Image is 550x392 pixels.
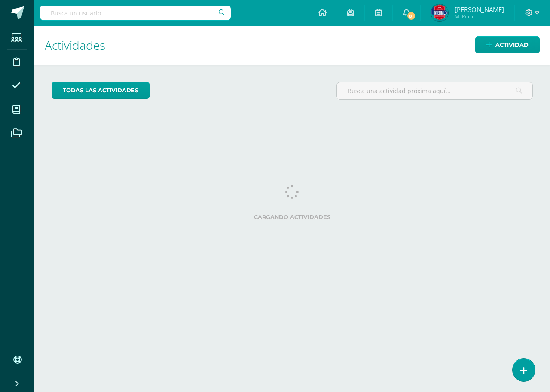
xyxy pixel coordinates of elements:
h1: Actividades [45,26,540,65]
span: Mi Perfil [455,13,504,20]
img: 72ef202106059d2cf8782804515493ae.png [431,4,448,21]
span: 81 [406,11,416,21]
span: [PERSON_NAME] [455,5,504,14]
input: Busca un usuario... [40,6,231,20]
input: Busca una actividad próxima aquí... [337,82,532,99]
a: Actividad [475,36,540,53]
a: todas las Actividades [52,82,150,99]
span: Actividad [495,37,529,53]
label: Cargando actividades [52,214,533,220]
